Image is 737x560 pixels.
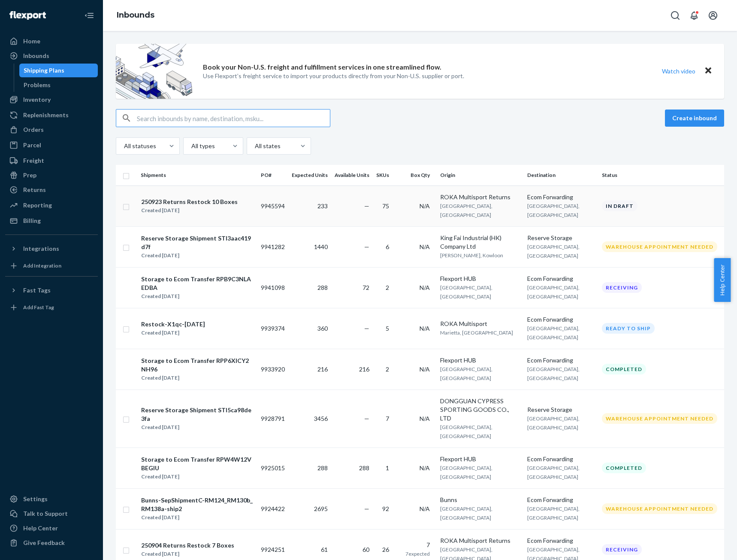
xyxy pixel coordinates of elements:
a: Inventory [5,93,98,107]
span: 2695 [314,505,328,512]
td: 9941098 [257,267,288,308]
span: 233 [317,202,328,210]
span: N/A [420,284,430,291]
div: Reserve Storage Shipment STI3aac419d7f [141,234,254,251]
button: Open Search Box [667,7,684,24]
span: N/A [420,415,430,422]
span: 5 [386,325,389,332]
span: [GEOGRAPHIC_DATA], [GEOGRAPHIC_DATA] [527,366,580,381]
div: 250904 Returns Restock 7 Boxes [141,541,234,550]
button: Fast Tags [5,283,98,297]
span: [GEOGRAPHIC_DATA], [GEOGRAPHIC_DATA] [527,325,580,341]
button: Watch video [656,65,701,77]
td: 9945594 [257,186,288,226]
div: ROKA Multisport Returns [440,536,520,545]
td: 9924422 [257,488,288,529]
div: Warehouse Appointment Needed [602,413,717,424]
div: Created [DATE] [141,292,254,301]
td: 9933920 [257,349,288,390]
div: Created [DATE] [141,329,205,337]
div: Add Fast Tag [23,304,54,311]
a: Talk to Support [5,507,98,520]
button: Integrations [5,242,98,256]
div: Reserve Storage Shipment STI5ca98de3fa [141,406,254,423]
span: — [364,243,369,250]
td: 9941282 [257,226,288,267]
div: Ready to ship [602,323,655,334]
div: Completed [602,463,646,473]
span: Help Center [714,258,731,302]
span: [GEOGRAPHIC_DATA], [GEOGRAPHIC_DATA] [440,424,492,439]
div: Shipping Plans [24,66,64,75]
div: Receiving [602,544,642,555]
th: Box Qty [396,165,437,186]
a: Add Integration [5,259,98,273]
th: Expected Units [288,165,331,186]
span: N/A [420,243,430,250]
span: 288 [317,284,328,291]
a: Shipping Plans [19,64,98,77]
div: Ecom Forwarding [527,536,595,545]
div: Warehouse Appointment Needed [602,503,717,514]
th: SKUs [373,165,396,186]
span: 72 [362,284,369,291]
th: Destination [524,165,598,186]
div: Created [DATE] [141,423,254,432]
div: Created [DATE] [141,206,238,215]
span: 3456 [314,415,328,422]
span: N/A [420,464,430,472]
input: All types [190,142,191,150]
div: Reserve Storage [527,405,595,414]
span: [PERSON_NAME], Kowloon [440,252,503,259]
input: All statuses [123,142,124,150]
div: 250923 Returns Restock 10 Boxes [141,198,238,206]
button: Close [703,65,714,77]
img: Flexport logo [9,11,46,20]
span: 2 [386,284,389,291]
div: Ecom Forwarding [527,315,595,324]
span: 7 expected [405,551,430,557]
div: Billing [23,216,41,225]
span: 7 [386,415,389,422]
span: 216 [317,365,328,373]
a: Inbounds [5,49,98,63]
span: [GEOGRAPHIC_DATA], [GEOGRAPHIC_DATA] [440,284,492,300]
div: Storage to Ecom Transfer RPB9C3NLAEDBA [141,275,254,292]
span: 1 [386,464,389,472]
span: [GEOGRAPHIC_DATA], [GEOGRAPHIC_DATA] [527,505,580,521]
div: Add Integration [23,262,61,269]
a: Help Center [5,521,98,535]
td: 9939374 [257,308,288,349]
div: In draft [602,201,637,211]
div: Prep [23,171,36,180]
span: [GEOGRAPHIC_DATA], [GEOGRAPHIC_DATA] [440,366,492,381]
span: [GEOGRAPHIC_DATA], [GEOGRAPHIC_DATA] [440,203,492,218]
span: — [364,415,369,422]
div: Give Feedback [23,539,65,547]
div: 7 [399,541,430,549]
td: 9925015 [257,447,288,488]
span: — [364,202,369,210]
span: 216 [359,365,369,373]
th: Shipments [137,165,257,186]
div: Completed [602,364,646,374]
div: Created [DATE] [141,374,254,382]
div: Ecom Forwarding [527,193,595,201]
div: Problems [24,81,51,89]
span: [GEOGRAPHIC_DATA], [GEOGRAPHIC_DATA] [527,465,580,480]
td: 9928791 [257,390,288,447]
a: Returns [5,183,98,197]
div: Storage to Ecom Transfer RPP6XICY2NH96 [141,356,254,374]
div: Flexport HUB [440,274,520,283]
span: 1440 [314,243,328,250]
div: ROKA Multisport [440,320,520,328]
div: Replenishments [23,111,69,119]
div: Fast Tags [23,286,51,295]
span: [GEOGRAPHIC_DATA], [GEOGRAPHIC_DATA] [527,243,580,259]
div: Flexport HUB [440,455,520,463]
div: Storage to Ecom Transfer RPW4W12VBEGIU [141,455,254,472]
span: [GEOGRAPHIC_DATA], [GEOGRAPHIC_DATA] [527,203,580,218]
div: Ecom Forwarding [527,274,595,283]
div: King Fai Industrial (HK) Company Ltd [440,234,520,251]
div: Parcel [23,141,41,149]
